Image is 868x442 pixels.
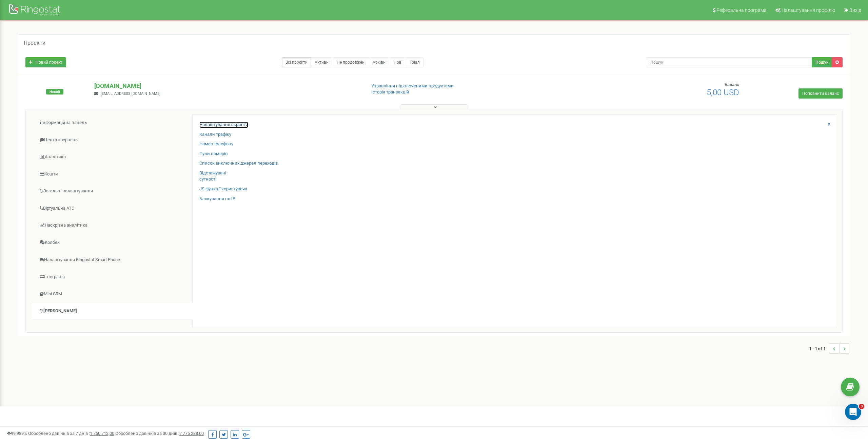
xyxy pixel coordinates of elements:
a: Аналiтика [31,149,193,165]
a: Тріал [406,57,423,67]
a: Mini CRM [31,286,193,302]
a: Пули номерів [199,151,228,157]
a: Нові [390,57,406,67]
h5: Проєкти [24,40,45,46]
a: Не продовжені [333,57,369,67]
a: Інтеграція [31,269,193,285]
a: Архівні [369,57,390,67]
a: Номер телефону [199,141,233,147]
span: [EMAIL_ADDRESS][DOMAIN_NAME] [101,91,160,96]
a: Історія транзакцій [371,89,409,94]
a: Загальні налаштування [31,183,193,199]
nav: ... [809,337,849,360]
span: Вихід [849,7,861,13]
a: Поповнити баланс [798,88,843,99]
a: Канали трафіку [199,131,231,138]
a: Наскрізна аналітика [31,217,193,234]
span: 1 - 1 of 1 [809,343,829,354]
span: 3 [859,404,864,409]
a: Налаштування скрипта [199,122,248,128]
span: Налаштування профілю [782,7,835,13]
iframe: Intercom live chat [845,404,861,420]
span: 5,00 USD [707,88,739,97]
span: Реферальна програма [716,7,767,13]
a: Налаштування Ringostat Smart Phone [31,252,193,268]
input: Пошук [646,57,812,67]
a: Всі проєкти [282,57,311,67]
a: Список виключних джерел переходів [199,160,278,167]
p: [DOMAIN_NAME] [94,82,360,90]
a: Новий проєкт [25,57,66,67]
a: Відстежуванісутності [199,170,226,183]
a: Віртуальна АТС [31,200,193,217]
span: Баланс [725,82,739,87]
button: Пошук [812,57,832,67]
a: [PERSON_NAME] [31,303,193,319]
a: Кошти [31,166,193,183]
a: Блокування по IP [199,196,235,202]
a: JS функції користувача [199,186,247,192]
span: Новий [46,89,63,94]
a: Активні [311,57,333,67]
a: Центр звернень [31,132,193,148]
a: Колбек [31,234,193,251]
a: Інформаційна панель [31,114,193,131]
a: X [828,121,830,128]
a: Управління підключеними продуктами [371,83,454,88]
